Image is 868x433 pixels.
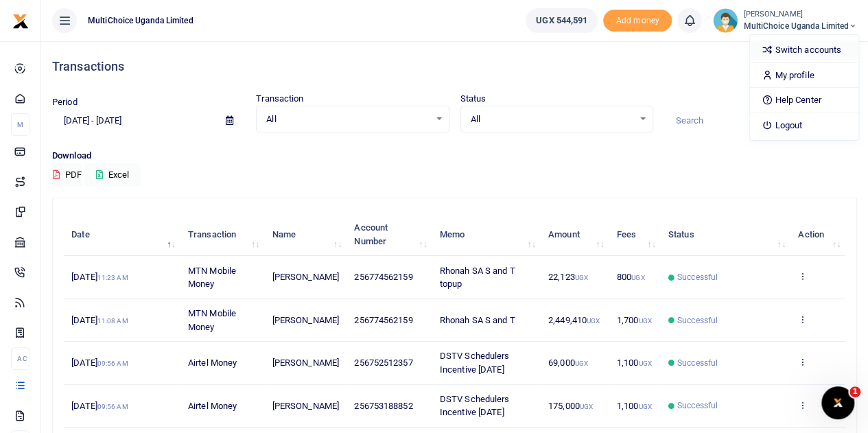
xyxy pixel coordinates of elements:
[272,272,339,282] span: [PERSON_NAME]
[440,266,515,290] span: Rhonah SA S and T topup
[460,92,486,106] label: Status
[52,163,82,187] button: PDF
[266,113,429,126] span: All
[677,399,718,412] span: Successful
[750,91,858,110] a: Help Center
[750,40,858,60] a: Switch accounts
[180,213,265,256] th: Transaction: activate to sort column ascending
[52,59,857,74] h4: Transactions
[71,315,128,325] span: [DATE]
[84,163,141,187] button: Excel
[12,15,29,25] a: logo-small logo-large logo-large
[272,401,339,411] span: [PERSON_NAME]
[354,401,412,411] span: 256753188852
[354,272,412,282] span: 256774562159
[548,315,600,325] span: 2,449,410
[520,8,603,33] li: Wallet ballance
[97,403,128,410] small: 09:56 AM
[638,360,651,367] small: UGX
[580,403,593,410] small: UGX
[97,360,128,367] small: 09:56 AM
[638,317,651,325] small: UGX
[548,272,588,282] span: 22,123
[617,315,652,325] span: 1,700
[536,14,587,27] span: UGX 544,591
[52,109,215,132] input: select period
[71,272,128,282] span: [DATE]
[677,271,718,283] span: Successful
[664,109,857,132] input: Search
[575,360,588,367] small: UGX
[52,95,78,109] label: Period
[12,13,29,30] img: logo-small
[677,357,718,369] span: Successful
[71,401,128,411] span: [DATE]
[52,149,857,163] p: Download
[677,314,718,327] span: Successful
[821,386,854,419] iframe: Intercom live chat
[609,213,661,256] th: Fees: activate to sort column ascending
[750,116,858,135] a: Logout
[617,401,652,411] span: 1,100
[347,213,432,256] th: Account Number: activate to sort column ascending
[713,8,857,33] a: profile-user [PERSON_NAME] MultiChoice Uganda Limited
[440,394,510,418] span: DSTV Schedulers Incentive [DATE]
[713,8,738,33] img: profile-user
[64,213,180,256] th: Date: activate to sort column descending
[188,358,237,368] span: Airtel Money
[638,403,651,410] small: UGX
[432,213,541,256] th: Memo: activate to sort column ascending
[188,308,236,332] span: MTN Mobile Money
[617,272,645,282] span: 800
[188,401,237,411] span: Airtel Money
[548,358,588,368] span: 69,000
[541,213,609,256] th: Amount: activate to sort column ascending
[526,8,598,33] a: UGX 544,591
[743,20,857,32] span: MultiChoice Uganda Limited
[440,351,510,375] span: DSTV Schedulers Incentive [DATE]
[188,266,236,290] span: MTN Mobile Money
[256,92,303,106] label: Transaction
[471,113,633,126] span: All
[617,358,652,368] span: 1,100
[97,274,128,281] small: 11:23 AM
[587,317,600,325] small: UGX
[440,315,515,325] span: Rhonah SA S and T
[849,386,860,397] span: 1
[71,358,128,368] span: [DATE]
[354,315,412,325] span: 256774562159
[603,10,672,32] span: Add money
[575,274,588,281] small: UGX
[548,401,593,411] span: 175,000
[264,213,347,256] th: Name: activate to sort column ascending
[354,358,412,368] span: 256752512357
[272,358,339,368] span: [PERSON_NAME]
[603,10,672,32] li: Toup your wallet
[272,315,339,325] span: [PERSON_NAME]
[11,347,30,370] li: Ac
[631,274,644,281] small: UGX
[603,14,672,25] a: Add money
[82,14,199,27] span: MultiChoice Uganda Limited
[790,213,845,256] th: Action: activate to sort column ascending
[661,213,790,256] th: Status: activate to sort column ascending
[750,66,858,85] a: My profile
[97,317,128,325] small: 11:08 AM
[11,113,30,136] li: M
[743,9,857,21] small: [PERSON_NAME]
